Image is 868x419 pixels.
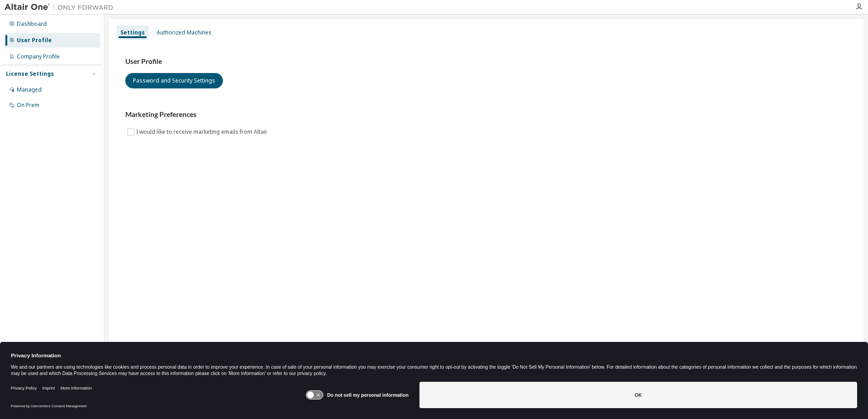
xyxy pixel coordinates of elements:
[157,29,212,36] div: Authorized Machines
[17,102,39,109] div: On Prem
[125,57,847,66] h3: User Profile
[17,37,52,44] div: User Profile
[17,20,47,28] div: Dashboard
[125,73,223,88] button: Password and Security Settings
[17,53,60,60] div: Company Profile
[17,86,42,93] div: Managed
[6,70,54,78] div: License Settings
[120,29,145,36] div: Settings
[125,110,847,119] h3: Marketing Preferences
[136,127,269,137] label: I would like to receive marketing emails from Altair
[5,3,118,12] img: Altair One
